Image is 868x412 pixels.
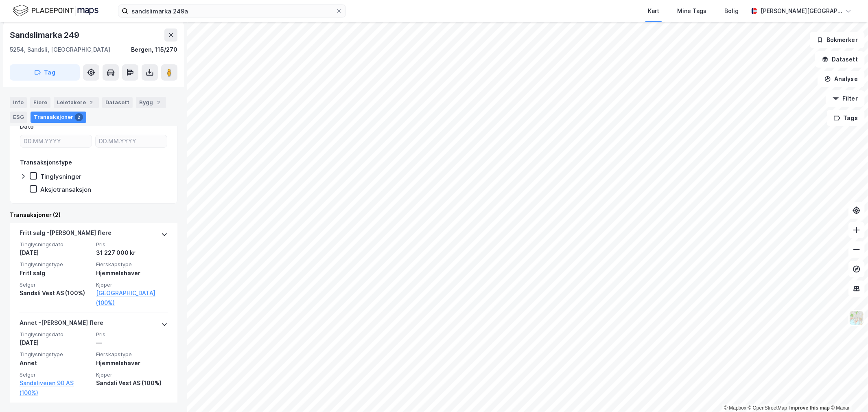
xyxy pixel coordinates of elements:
span: Selger [20,281,91,288]
img: logo.f888ab2527a4732fd821a326f86c7f29.svg [13,4,98,18]
button: Tags [827,110,865,126]
div: Datasett [102,97,133,108]
div: Annet - [PERSON_NAME] flere [20,318,103,331]
button: Filter [826,90,865,107]
div: Dato [20,122,34,131]
span: Selger [20,371,91,378]
button: Datasett [815,51,865,68]
div: 2 [155,99,163,107]
div: Transaksjoner [31,112,86,123]
button: Tag [10,64,80,81]
div: — [96,338,168,348]
div: 5254, Sandsli, [GEOGRAPHIC_DATA] [10,45,110,55]
div: Mine Tags [677,6,706,16]
a: [GEOGRAPHIC_DATA] (100%) [96,288,168,308]
div: Bolig [724,6,739,16]
img: Z [849,310,864,326]
input: DD.MM.YYYY [96,135,167,147]
div: 31 227 000 kr [96,248,168,258]
div: Bygg [136,97,166,108]
a: Improve this map [789,405,830,411]
span: Kjøper [96,281,168,288]
a: OpenStreetMap [748,405,787,411]
div: Sandsli Vest AS (100%) [20,288,91,298]
span: Kjøper [96,371,168,378]
div: Kart [648,6,659,16]
div: 2 [87,99,96,107]
div: Sandsli Vest AS (100%) [96,378,168,388]
span: Pris [96,331,168,338]
input: DD.MM.YYYY [20,135,92,147]
div: [PERSON_NAME][GEOGRAPHIC_DATA] [761,6,842,16]
div: Transaksjoner (2) [10,210,177,220]
div: Hjemmelshaver [96,268,168,278]
span: Pris [96,241,168,248]
div: Info [10,97,27,108]
div: Transaksjonstype [20,158,72,167]
span: Tinglysningstype [20,261,91,268]
div: Tinglysninger [40,173,81,180]
div: Leietakere [54,97,99,108]
div: Bergen, 115/270 [131,45,177,55]
a: Sandsliveien 90 AS (100%) [20,378,91,398]
div: Sandslimarka 249 [10,28,81,42]
button: Bokmerker [810,32,865,48]
div: [DATE] [20,338,91,348]
span: Eierskapstype [96,351,168,358]
a: Mapbox [724,405,746,411]
div: Annet [20,358,91,368]
div: Fritt salg - [PERSON_NAME] flere [20,228,112,241]
div: Fritt salg [20,268,91,278]
span: Tinglysningsdato [20,241,91,248]
div: [DATE] [20,248,91,258]
button: Analyse [818,71,865,87]
div: Aksjetransaksjon [40,186,91,193]
span: Eierskapstype [96,261,168,268]
iframe: Chat Widget [827,373,868,412]
span: Tinglysningstype [20,351,91,358]
input: Søk på adresse, matrikkel, gårdeiere, leietakere eller personer [128,5,336,17]
div: ESG [10,112,27,123]
div: Hjemmelshaver [96,358,168,368]
div: 2 [75,113,83,121]
span: Tinglysningsdato [20,331,91,338]
div: Eiere [30,97,50,108]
